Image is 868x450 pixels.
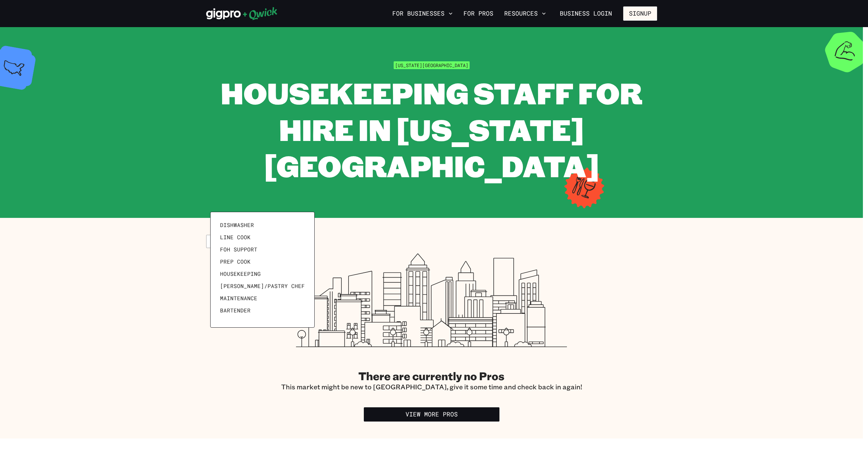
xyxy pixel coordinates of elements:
[220,234,251,241] span: Line Cook
[220,307,251,314] span: Bartender
[220,319,244,326] span: Barback
[217,219,308,321] ul: View different position
[220,283,305,289] span: [PERSON_NAME]/Pastry Chef
[220,246,257,253] span: FOH Support
[220,270,261,277] span: Housekeeping
[220,295,257,302] span: Maintenance
[220,222,254,228] span: Dishwasher
[220,258,251,265] span: Prep Cook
